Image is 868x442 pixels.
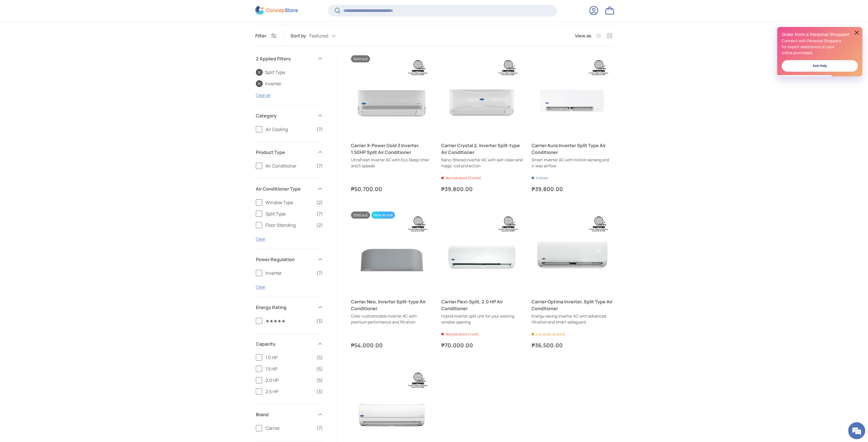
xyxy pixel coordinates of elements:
[265,425,313,432] span: Carrier
[265,388,313,395] span: 2.5 HP
[256,112,314,119] span: Category
[441,298,522,312] a: Carrier Flexi-Split, 2.0 HP Air Conditioner
[782,60,858,72] a: Ask Help
[782,38,858,56] p: Connect with Personal Shoppers for expert assistance on your online purchases.
[316,199,323,206] span: (2)
[255,33,277,39] button: Filter
[532,142,613,156] a: Carrier Aura Inverter Split Type Air Conditioner
[317,210,323,217] span: (7)
[265,126,313,133] span: Air Cooling
[256,69,285,76] a: Split Type
[256,256,314,263] span: Power Regulation
[255,6,298,15] img: ConcepStore
[351,142,432,156] a: Carrier X-Power Gold 3 Inverter, 1.50HP Split Air Conditioner
[316,377,323,384] span: (5)
[782,31,858,38] h2: Order from a Personal Shopper!
[441,212,522,293] a: Carrier Flexi-Split, 2.0 HP Air Conditioner
[265,377,313,384] span: 2.0 HP
[316,318,323,324] span: (3)
[317,270,323,276] span: (7)
[256,179,323,199] summary: Air Conditioner Type
[309,33,328,39] span: Featured
[33,71,78,129] span: We're online!
[351,212,370,219] span: Sold out
[256,185,314,192] span: Air Conditioner Type
[351,55,432,136] a: Carrier X-Power Gold 3 Inverter, 1.50HP Split Air Conditioner
[316,354,323,361] span: (5)
[93,3,107,16] div: Minimize live chat window
[256,80,281,87] a: Inverter
[256,411,314,418] span: Brand
[256,236,265,242] a: Clear
[371,212,395,219] span: New arrival
[256,142,323,162] summary: Product Type
[317,425,323,432] span: (7)
[316,365,323,372] span: (5)
[255,33,266,39] span: Filter
[256,149,314,156] span: Product Type
[256,92,270,98] a: Clear all
[351,212,432,293] a: Carrier Neo, Inverter Split-type Air Conditioner
[532,212,613,293] a: Carrier Optima Inverter, Split Type Air Conditioner
[265,210,313,217] span: Split Type
[441,55,522,136] a: Carrier Crystal 2, Inverter Split-type Air Conditioner
[256,284,265,289] a: Clear
[351,55,370,62] span: Sold out
[316,388,323,395] span: (3)
[309,31,347,41] button: Featured
[532,298,613,312] a: Carrier Optima Inverter, Split Type Air Conditioner
[575,32,591,39] span: View as
[256,55,314,62] span: 2 Applied Filters
[351,298,432,312] a: Carrier Neo, Inverter Split-type Air Conditioner
[532,55,613,136] a: Carrier Aura Inverter Split Type Air Conditioner
[256,334,323,354] summary: Capacity
[265,354,313,361] span: 1.0 HP
[256,249,323,270] summary: Power Regulation
[256,48,323,69] summary: 2 Applied Filters
[317,162,323,169] span: (7)
[265,270,313,276] span: Inverter
[30,32,95,39] div: Chat with us now
[3,155,108,175] textarea: Type your message and hit 'Enter'
[441,142,522,156] a: Carrier Crystal 2, Inverter Split-type Air Conditioner
[256,404,323,425] summary: Brand
[256,105,323,126] summary: Category
[256,304,314,311] span: Energy Rating
[265,199,313,206] span: Window Type
[265,162,313,169] span: Air Conditioner
[256,341,314,347] span: Capacity
[265,365,313,372] span: 1.5 HP
[265,222,313,229] span: Floor Standing
[316,222,323,229] span: (2)
[290,32,309,39] label: Sort by
[317,126,323,133] span: (7)
[265,318,313,324] span: ★★★★★
[256,297,323,318] summary: Energy Rating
